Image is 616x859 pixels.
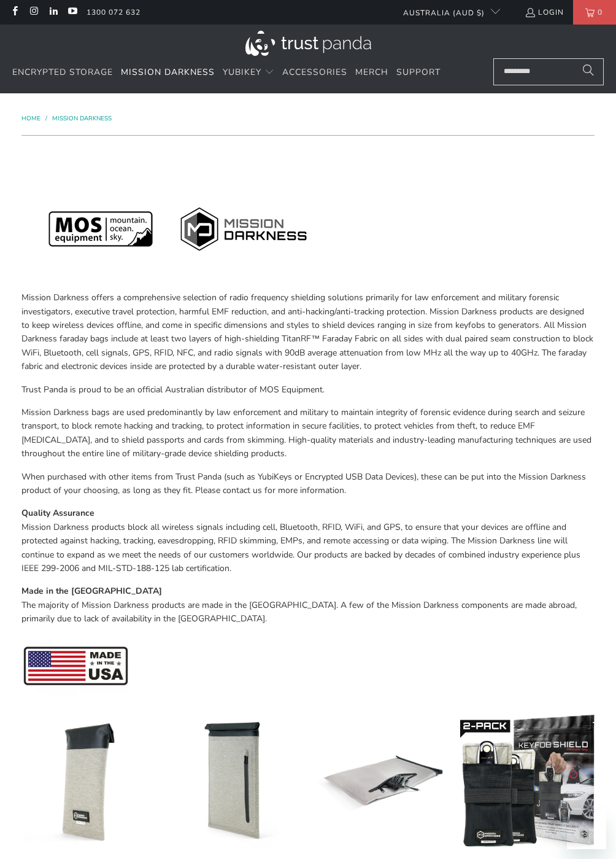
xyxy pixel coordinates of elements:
[460,714,594,848] img: Mission Darkness Faraday Bag for Keyfobs (2 pack)
[12,58,113,87] a: Encrypted Storage
[21,291,595,373] p: Mission Darkness offers a comprehensive selection of radio frequency shielding solutions primaril...
[9,7,20,17] a: Trust Panda Australia on Facebook
[245,31,371,56] img: Trust Panda Australia
[282,66,347,78] span: Accessories
[28,7,39,17] a: Trust Panda Australia on Instagram
[87,6,141,19] a: 1300 072 632
[121,66,215,78] span: Mission Darkness
[21,406,595,461] p: Mission Darkness bags are used predominantly by law enforcement and military to maintain integrit...
[168,714,302,848] img: Mission Darkness Dry Shield Sleeve For Tablets
[21,470,595,498] p: When purchased with other items from Trust Panda (such as YubiKeys or Encrypted USB Data Devices)...
[396,58,441,87] a: Support
[493,58,604,85] input: Search...
[314,714,448,849] a: Mission Darkness Dry Shield Laptop Sleeve Mission Darkness Dry Shield Laptop Sleeve
[223,66,261,78] span: YubiKey
[21,714,155,848] img: Mission Darkness Dry Shield Faraday Phone Sleeve - Trust Panda
[355,58,388,87] a: Merch
[355,66,388,78] span: Merch
[52,114,112,123] a: Mission Darkness
[21,114,42,123] a: Home
[21,714,155,848] a: Mission Darkness Dry Shield Faraday Phone Sleeve - Trust Panda Mission Darkness Dry Shield Farada...
[168,714,302,848] a: Mission Darkness Dry Shield Sleeve For Tablets Mission Darkness Dry Shield Sleeve For Tablets
[21,585,162,597] strong: Made in the [GEOGRAPHIC_DATA]
[121,58,215,87] a: Mission Darkness
[21,383,595,397] p: Trust Panda is proud to be an official Australian distributor of MOS Equipment.
[21,507,94,519] strong: Quality Assurance
[45,114,47,123] span: /
[525,6,564,19] a: Login
[314,714,448,849] img: Mission Darkness Dry Shield Laptop Sleeve
[21,585,595,626] p: The majority of Mission Darkness products are made in the [GEOGRAPHIC_DATA]. A few of the Mission...
[573,58,604,85] button: Search
[567,810,606,849] iframe: Button to launch messaging window
[12,58,441,87] nav: Translation missing: en.navigation.header.main_nav
[21,114,40,123] span: Home
[396,66,441,78] span: Support
[12,66,113,78] span: Encrypted Storage
[67,7,77,17] a: Trust Panda Australia on YouTube
[48,7,58,17] a: Trust Panda Australia on LinkedIn
[214,347,537,359] span: radio signals with 90dB average attenuation from low MHz all the way up to 40GHz
[282,58,347,87] a: Accessories
[460,714,594,848] a: Mission Darkness Faraday Bag for Keyfobs (2 pack) Mission Darkness Faraday Bag for Keyfobs (2 pack)
[21,507,595,575] p: Mission Darkness products block all wireless signals including cell, Bluetooth, RFID, WiFi, and G...
[223,58,274,87] summary: YubiKey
